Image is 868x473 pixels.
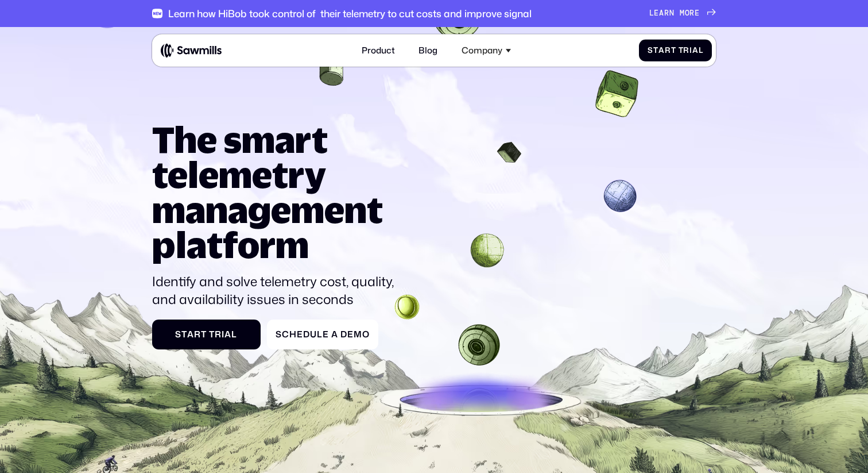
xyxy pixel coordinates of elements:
[455,39,517,63] div: Company
[659,9,664,18] span: a
[658,46,665,55] span: a
[224,329,231,340] span: a
[679,46,684,55] span: T
[340,329,347,340] span: D
[665,46,671,55] span: r
[181,329,187,340] span: t
[685,9,690,18] span: o
[664,9,669,18] span: r
[187,329,194,340] span: a
[683,46,689,55] span: r
[303,329,310,340] span: d
[689,46,692,55] span: i
[354,329,362,340] span: m
[649,9,654,18] span: L
[317,329,323,340] span: l
[699,46,703,55] span: l
[649,9,716,18] a: Learnmore
[654,9,659,18] span: e
[671,46,676,55] span: t
[692,46,699,55] span: a
[209,329,215,340] span: T
[276,329,282,340] span: S
[331,329,338,340] span: a
[289,329,297,340] span: h
[347,329,354,340] span: e
[231,329,237,340] span: l
[215,329,222,340] span: r
[412,39,444,63] a: Blog
[194,329,201,340] span: r
[669,9,675,18] span: n
[201,329,207,340] span: t
[323,329,329,340] span: e
[222,329,224,340] span: i
[653,46,658,55] span: t
[168,7,532,19] div: Learn how HiBob took control of their telemetry to cut costs and improve signal
[362,329,370,340] span: o
[267,320,378,349] a: ScheduleaDemo
[152,320,261,349] a: StartTrial
[639,40,712,62] a: StartTrial
[695,9,700,18] span: e
[689,9,695,18] span: r
[152,122,404,263] h1: The smart telemetry management platform
[462,45,502,56] div: Company
[648,46,653,55] span: S
[282,329,289,340] span: c
[297,329,303,340] span: e
[310,329,317,340] span: u
[152,272,404,309] p: Identify and solve telemetry cost, quality, and availability issues in seconds
[680,9,685,18] span: m
[355,39,402,63] a: Product
[175,329,181,340] span: S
